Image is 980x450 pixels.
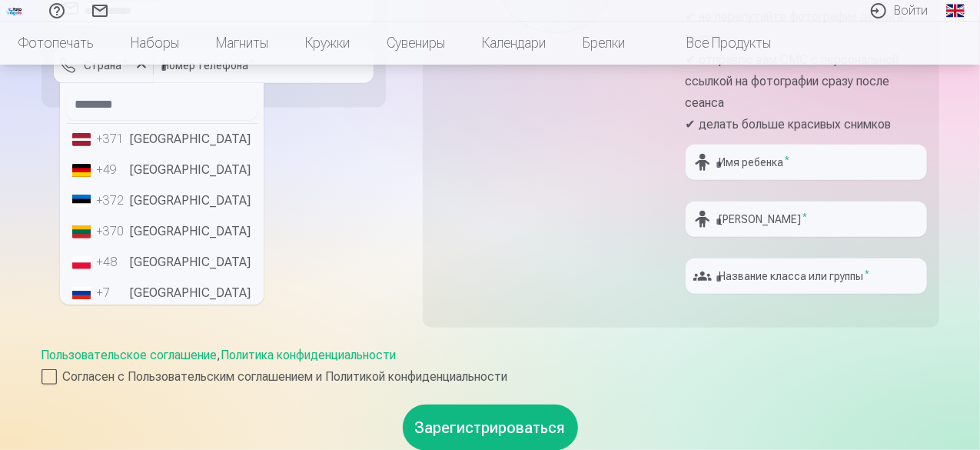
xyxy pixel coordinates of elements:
font: Сувениры [387,35,445,51]
font: [GEOGRAPHIC_DATA] [131,162,251,177]
font: ✔ делать больше красивых снимков [686,117,891,132]
font: Все продукты [686,35,771,51]
a: Календари [463,22,564,65]
a: Брелки [564,22,643,65]
a: Наборы [112,22,198,65]
font: Кружки [305,35,350,51]
font: Календари [482,35,546,51]
font: Фотопечать [18,35,94,51]
a: Кружки [287,22,368,65]
font: +49 [97,162,118,177]
font: +371 [97,132,125,146]
button: Страна* [54,48,154,83]
font: [GEOGRAPHIC_DATA] [131,132,251,146]
font: +7 [97,285,111,300]
font: Зарегистрироваться [415,418,566,437]
font: [GEOGRAPHIC_DATA] [131,193,251,208]
font: ✔ отправлю вам СМС с персональной ссылкой на фотографии сразу после сеанса [686,52,899,110]
a: Пользовательское соглашение [42,348,218,362]
font: +48 [97,255,118,269]
font: +372 [97,193,125,208]
a: Магниты [198,22,287,65]
font: Магниты [216,35,268,51]
font: Наборы [131,35,179,51]
font: Войти [894,3,928,18]
a: Все продукты [643,22,789,65]
font: [GEOGRAPHIC_DATA] [131,224,251,238]
font: [GEOGRAPHIC_DATA] [131,285,251,300]
font: Согласен с Пользовательским соглашением и Политикой конфиденциальности [63,369,508,384]
img: /fa1 [6,6,23,15]
font: [GEOGRAPHIC_DATA] [131,255,251,269]
font: Брелки [583,35,625,51]
a: Сувениры [368,22,463,65]
font: Страна [85,59,122,72]
font: +370 [97,224,125,238]
a: Политика конфиденциальности [221,348,397,362]
font: , [218,348,221,362]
